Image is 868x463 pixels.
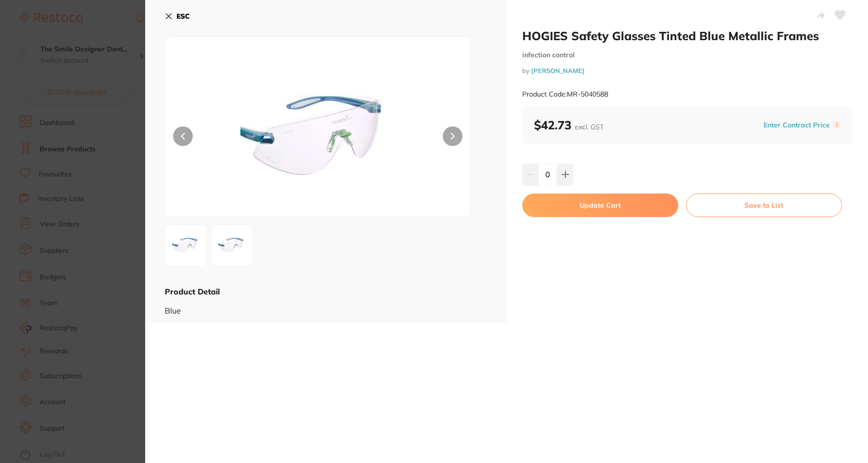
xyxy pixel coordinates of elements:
label: i [833,121,841,129]
button: Enter Contract Price [761,121,833,130]
span: excl. GST [575,122,604,131]
a: [PERSON_NAME] [531,67,585,74]
img: ODguanBn [226,61,409,216]
button: ESC [165,8,190,24]
button: Update Cart [522,194,678,217]
img: ODguanBn [168,228,204,263]
img: ODhfMi5qcGc [214,228,250,263]
div: Blue [165,297,487,315]
b: ESC [177,12,190,21]
small: by [522,67,852,74]
small: infection control [522,51,852,59]
b: Product Detail [165,287,220,296]
b: $42.73 [534,118,604,132]
button: Save to List [686,194,842,217]
small: Product Code: MR-5040588 [522,90,608,98]
h2: HOGIES Safety Glasses Tinted Blue Metallic Frames [522,28,852,43]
